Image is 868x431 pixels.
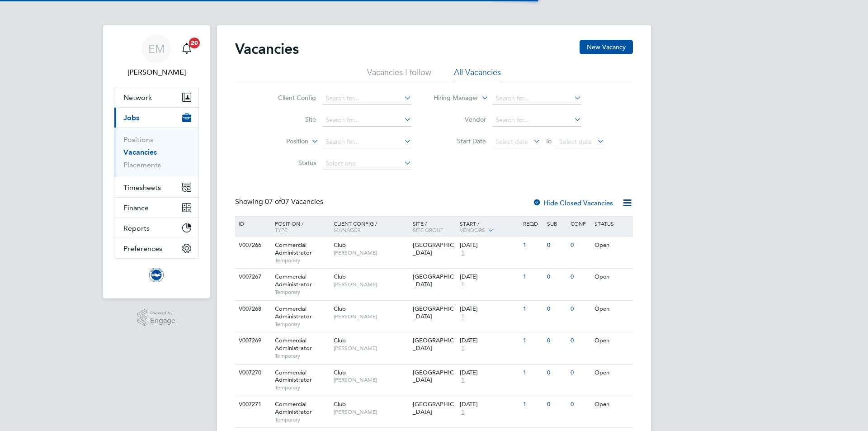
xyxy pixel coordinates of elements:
[114,87,198,107] button: Network
[275,273,312,288] span: Commercial Administrator
[123,161,161,169] a: Placements
[367,67,431,83] li: Vacancies I follow
[334,273,346,280] span: Club
[413,226,443,233] span: Site Group
[492,114,581,127] input: Search for...
[521,332,544,349] div: 1
[568,301,592,317] div: 0
[275,226,288,233] span: Type
[426,94,478,103] label: Hiring Manager
[568,365,592,381] div: 0
[265,197,323,206] span: 07 Vacancies
[322,157,411,170] input: Select one
[236,301,268,317] div: V007268
[521,269,544,285] div: 1
[236,269,268,285] div: V007267
[334,281,408,288] span: [PERSON_NAME]
[460,273,519,281] div: [DATE]
[334,305,346,313] span: Club
[334,408,408,416] span: [PERSON_NAME]
[114,268,199,282] a: Go to home page
[568,332,592,349] div: 0
[545,301,568,317] div: 0
[458,216,521,238] div: Start /
[322,92,411,105] input: Search for...
[460,401,519,408] div: [DATE]
[275,400,312,416] span: Commercial Administrator
[275,384,329,391] span: Temporary
[460,369,519,377] div: [DATE]
[413,369,454,384] span: [GEOGRAPHIC_DATA]
[114,128,198,177] div: Jobs
[592,332,632,349] div: Open
[334,336,346,344] span: Club
[275,241,312,256] span: Commercial Administrator
[334,249,408,256] span: [PERSON_NAME]
[123,114,139,122] span: Jobs
[460,345,466,352] span: 1
[460,281,466,289] span: 1
[545,216,568,231] div: Sub
[114,238,198,258] button: Preferences
[235,40,299,58] h2: Vacancies
[275,305,312,320] span: Commercial Administrator
[460,242,519,249] div: [DATE]
[114,198,198,218] button: Finance
[413,400,454,416] span: [GEOGRAPHIC_DATA]
[545,269,568,285] div: 0
[264,115,316,123] label: Site
[148,43,165,55] span: EM
[334,345,408,352] span: [PERSON_NAME]
[521,365,544,381] div: 1
[103,25,210,298] nav: Main navigation
[460,313,466,321] span: 1
[236,216,268,231] div: ID
[521,301,544,317] div: 1
[114,108,198,128] button: Jobs
[123,93,152,102] span: Network
[334,241,346,249] span: Club
[334,226,360,233] span: Manager
[114,177,198,197] button: Timesheets
[123,224,150,232] span: Reports
[123,204,149,212] span: Finance
[460,408,466,416] span: 1
[592,216,632,231] div: Status
[521,396,544,413] div: 1
[114,218,198,238] button: Reports
[264,94,316,102] label: Client Config
[580,40,633,54] button: New Vacancy
[150,309,175,317] span: Powered by
[413,336,454,352] span: [GEOGRAPHIC_DATA]
[434,137,486,145] label: Start Date
[275,336,312,352] span: Commercial Administrator
[334,369,346,376] span: Club
[492,92,581,105] input: Search for...
[568,237,592,254] div: 0
[460,337,519,345] div: [DATE]
[460,249,466,257] span: 1
[236,237,268,254] div: V007266
[568,269,592,285] div: 0
[275,257,329,264] span: Temporary
[123,148,157,156] a: Vacancies
[268,216,331,237] div: Position /
[454,67,501,83] li: All Vacancies
[460,226,485,233] span: Vendors
[592,396,632,413] div: Open
[275,369,312,384] span: Commercial Administrator
[123,244,162,253] span: Preferences
[521,237,544,254] div: 1
[545,237,568,254] div: 0
[460,305,519,313] div: [DATE]
[413,273,454,288] span: [GEOGRAPHIC_DATA]
[568,396,592,413] div: 0
[189,38,200,48] span: 20
[568,216,592,231] div: Conf
[334,376,408,384] span: [PERSON_NAME]
[460,376,466,384] span: 1
[545,332,568,349] div: 0
[542,135,554,147] span: To
[275,289,329,296] span: Temporary
[114,67,199,78] span: Edyta Marchant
